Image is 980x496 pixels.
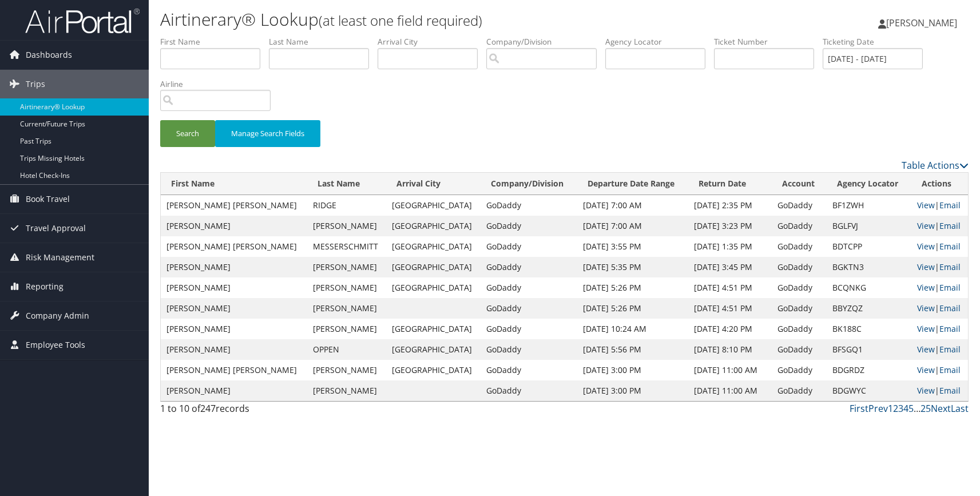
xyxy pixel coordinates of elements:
[161,380,307,401] td: [PERSON_NAME]
[827,216,911,236] td: BGLFVJ
[481,277,577,298] td: GoDaddy
[26,301,89,330] span: Company Admin
[917,241,935,252] a: View
[688,298,772,319] td: [DATE] 4:51 PM
[386,236,481,257] td: [GEOGRAPHIC_DATA]
[577,236,688,257] td: [DATE] 3:55 PM
[486,36,605,47] label: Company/Division
[269,36,378,47] label: Last Name
[161,257,307,277] td: [PERSON_NAME]
[714,36,823,47] label: Ticket Number
[161,298,307,319] td: [PERSON_NAME]
[911,195,968,216] td: |
[26,243,94,272] span: Risk Management
[688,319,772,339] td: [DATE] 4:20 PM
[481,298,577,319] td: GoDaddy
[898,402,903,415] a: 3
[577,173,688,195] th: Departure Date Range: activate to sort column ascending
[772,360,827,380] td: GoDaddy
[688,173,772,195] th: Return Date: activate to sort column ascending
[161,277,307,298] td: [PERSON_NAME]
[917,323,935,334] a: View
[772,319,827,339] td: GoDaddy
[161,236,307,257] td: [PERSON_NAME] [PERSON_NAME]
[911,277,968,298] td: |
[917,261,935,272] a: View
[850,402,868,415] a: First
[878,6,969,40] a: [PERSON_NAME]
[911,319,968,339] td: |
[577,319,688,339] td: [DATE] 10:24 AM
[911,216,968,236] td: |
[161,173,307,195] th: First Name: activate to sort column ascending
[772,277,827,298] td: GoDaddy
[577,339,688,360] td: [DATE] 5:56 PM
[772,195,827,216] td: GoDaddy
[908,402,914,415] a: 5
[931,402,951,415] a: Next
[160,36,269,47] label: First Name
[577,360,688,380] td: [DATE] 3:00 PM
[902,159,969,172] a: Table Actions
[868,402,888,415] a: Prev
[827,298,911,319] td: BBYZQZ
[577,257,688,277] td: [DATE] 5:35 PM
[917,200,935,211] a: View
[917,220,935,231] a: View
[772,339,827,360] td: GoDaddy
[688,216,772,236] td: [DATE] 3:23 PM
[386,360,481,380] td: [GEOGRAPHIC_DATA]
[319,11,482,30] small: (at least one field required)
[772,257,827,277] td: GoDaddy
[307,380,386,401] td: [PERSON_NAME]
[939,344,961,355] a: Email
[827,257,911,277] td: BGKTN3
[160,7,699,31] h1: Airtinerary® Lookup
[26,214,86,243] span: Travel Approval
[481,380,577,401] td: GoDaddy
[951,402,969,415] a: Last
[886,17,957,29] span: [PERSON_NAME]
[378,36,486,47] label: Arrival City
[307,298,386,319] td: [PERSON_NAME]
[307,339,386,360] td: OPPEN
[307,257,386,277] td: [PERSON_NAME]
[307,216,386,236] td: [PERSON_NAME]
[307,319,386,339] td: [PERSON_NAME]
[307,195,386,216] td: RIDGE
[939,282,961,293] a: Email
[577,380,688,401] td: [DATE] 3:00 PM
[26,41,72,69] span: Dashboards
[911,380,968,401] td: |
[26,70,45,98] span: Trips
[481,257,577,277] td: GoDaddy
[917,364,935,375] a: View
[26,272,64,301] span: Reporting
[939,220,961,231] a: Email
[911,257,968,277] td: |
[688,195,772,216] td: [DATE] 2:35 PM
[827,380,911,401] td: BDGWYC
[772,173,827,195] th: Account: activate to sort column ascending
[481,173,577,195] th: Company/Division
[481,339,577,360] td: GoDaddy
[307,360,386,380] td: [PERSON_NAME]
[160,402,350,421] div: 1 to 10 of records
[161,216,307,236] td: [PERSON_NAME]
[577,277,688,298] td: [DATE] 5:26 PM
[215,120,320,147] button: Manage Search Fields
[26,185,70,213] span: Book Travel
[688,236,772,257] td: [DATE] 1:35 PM
[827,277,911,298] td: BCQNKG
[160,78,279,90] label: Airline
[161,339,307,360] td: [PERSON_NAME]
[577,216,688,236] td: [DATE] 7:00 AM
[688,257,772,277] td: [DATE] 3:45 PM
[827,195,911,216] td: BF1ZWH
[917,344,935,355] a: View
[307,277,386,298] td: [PERSON_NAME]
[481,319,577,339] td: GoDaddy
[827,173,911,195] th: Agency Locator: activate to sort column ascending
[827,236,911,257] td: BDTCPP
[577,298,688,319] td: [DATE] 5:26 PM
